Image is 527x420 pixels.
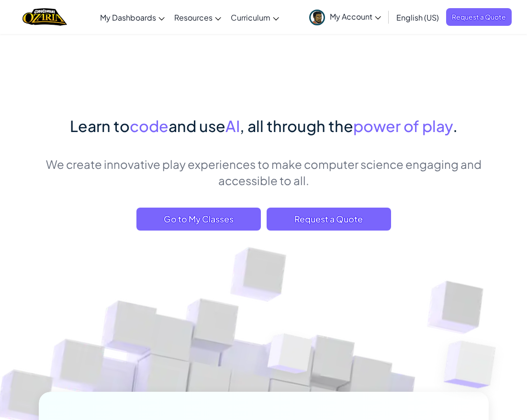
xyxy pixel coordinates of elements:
[330,11,381,22] span: My Account
[130,116,168,135] span: code
[396,12,439,22] span: English (US)
[136,208,261,231] a: Go to My Classes
[22,7,67,27] img: Home
[309,10,325,25] img: avatar
[169,4,226,30] a: Resources
[225,116,240,135] span: AI
[70,116,130,135] span: Learn to
[168,116,225,135] span: and use
[226,4,284,30] a: Curriculum
[39,156,489,188] p: We create innovative play experiences to make computer science engaging and accessible to all.
[453,116,458,135] span: .
[174,12,213,22] span: Resources
[240,116,353,135] span: , all through the
[22,7,67,27] a: Ozaria by CodeCombat logo
[242,307,339,408] img: Overlap cubes
[95,4,169,30] a: My Dashboards
[353,116,453,135] span: power of play
[100,12,156,22] span: My Dashboards
[392,4,444,30] a: English (US)
[267,208,391,231] a: Request a Quote
[446,8,512,26] a: Request a Quote
[231,12,270,22] span: Curriculum
[304,2,386,32] a: My Account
